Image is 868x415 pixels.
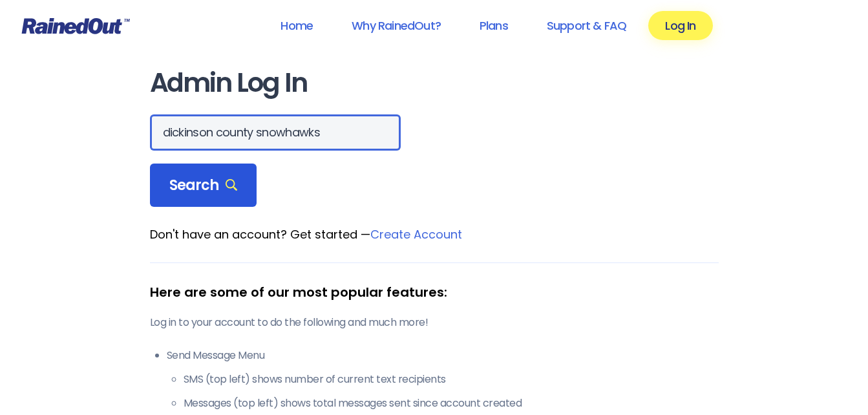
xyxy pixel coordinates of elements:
[463,11,525,40] a: Plans
[150,282,719,302] div: Here are some of our most popular features:
[150,69,719,98] h1: Admin Log In
[370,226,462,242] a: Create Account
[169,176,238,195] span: Search
[150,315,719,330] p: Log in to your account to do the following and much more!
[150,114,401,151] input: Search Orgs…
[335,11,458,40] a: Why RainedOut?
[648,11,712,40] a: Log In
[184,396,719,411] li: Messages (top left) shows total messages sent since account created
[530,11,643,40] a: Support & FAQ
[184,372,719,387] li: SMS (top left) shows number of current text recipients
[264,11,330,40] a: Home
[150,164,257,207] div: Search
